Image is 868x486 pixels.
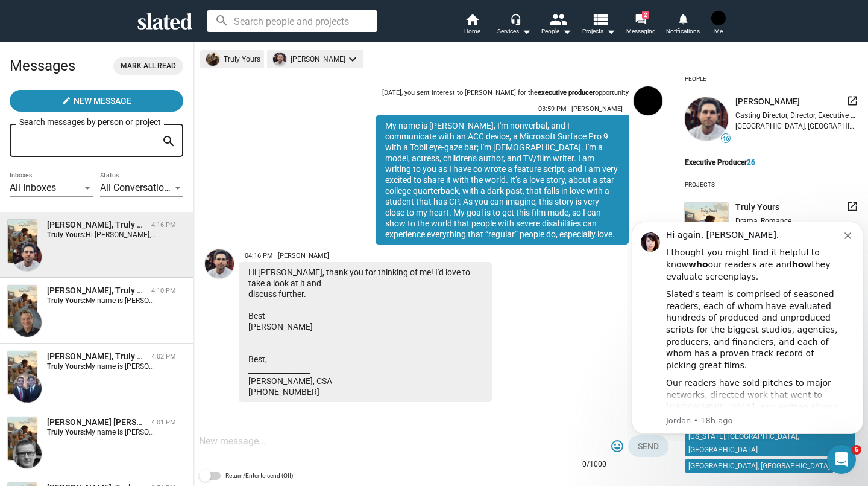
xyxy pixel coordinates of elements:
img: Jonathan Prince [13,308,42,337]
div: My name is [PERSON_NAME], I'm nonverbal, and I communicate with an ACC device, a Microsoft Surfac... [376,115,629,245]
div: [GEOGRAPHIC_DATA], [GEOGRAPHIC_DATA], [GEOGRAPHIC_DATA] [735,122,858,130]
img: Jessica Frew [711,11,726,25]
div: tony boldi, Truly Yours [47,351,146,362]
div: Executive Producer [685,158,858,167]
a: Notifications [662,12,704,39]
span: Notifications [666,24,700,39]
mat-chip: [GEOGRAPHIC_DATA], [GEOGRAPHIC_DATA] [685,459,834,473]
span: Send [638,435,659,457]
button: Services [493,12,535,39]
button: Mark all read [113,57,183,75]
button: Projects [577,12,620,39]
button: People [535,12,577,39]
mat-icon: arrow_drop_down [603,24,618,39]
time: 4:10 PM [151,287,176,295]
div: Jonathan Prince, Truly Yours [47,285,146,296]
strong: Truly Yours: [47,362,86,371]
span: Return/Enter to send (Off) [225,468,293,483]
button: Jessica FrewMe [704,8,733,40]
span: New Message [74,90,131,112]
mat-icon: arrow_drop_down [519,24,533,39]
mat-icon: launch [846,95,858,107]
button: New Message [10,90,183,112]
button: Send [628,435,668,457]
div: Casting Director, Director, Executive Producer, Producer [735,111,858,120]
img: Truly Yours [8,351,37,394]
span: 2 [642,11,649,19]
span: Messaging [626,24,656,39]
span: Home [464,24,480,39]
strong: executive producer [538,89,595,97]
a: Jessica Frew [631,84,665,247]
img: David Guglielmo [13,242,42,271]
time: 4:16 PM [151,221,176,229]
p: Message from Jordan, sent 18h ago [39,205,218,216]
span: [PERSON_NAME] [278,252,329,260]
h2: Messages [10,51,75,80]
img: undefined [273,53,286,66]
span: [PERSON_NAME] [735,96,800,107]
img: David Guglielmo [205,249,234,278]
span: Me [714,24,723,39]
mat-icon: launch [846,200,858,213]
img: Truly Yours [8,417,37,460]
mat-icon: notifications [677,13,688,24]
img: Charles James Denton [13,440,42,468]
span: Truly Yours [735,202,779,213]
div: Our readers have sold pitches to major networks, directed work that went to [GEOGRAPHIC_DATA], an... [39,167,218,238]
input: Search people and projects [207,10,377,32]
a: David Guglielmo [203,247,236,404]
span: 26 [747,158,755,167]
img: undefined [685,97,728,141]
mat-icon: view_list [591,10,609,28]
mat-chip: [PERSON_NAME] [267,50,363,68]
img: Truly Yours [8,220,37,263]
div: Services [497,24,531,39]
mat-icon: headset_mic [510,13,521,24]
mat-icon: home [465,12,479,27]
div: David Guglielmo, Truly Yours [47,219,146,231]
a: Home [451,12,493,39]
mat-icon: search [162,132,176,151]
iframe: Intercom live chat [827,445,856,474]
img: Truly Yours [8,286,37,328]
img: tony boldi [13,374,42,403]
button: Dismiss notification [218,19,227,28]
div: People [685,71,706,88]
div: Hi [PERSON_NAME], thank you for thinking of me! I'd love to take a look at it and discuss further... [239,262,492,402]
span: Hi [PERSON_NAME], thank you for thinking of me! I'd love to take a look at it and discuss further... [86,231,659,239]
mat-chip: [US_STATE], [GEOGRAPHIC_DATA], [GEOGRAPHIC_DATA] [685,430,855,456]
span: 04:16 PM [245,252,273,260]
span: Projects [582,24,615,39]
mat-icon: keyboard_arrow_down [345,52,360,66]
mat-icon: people [549,10,567,28]
time: 4:01 PM [151,418,176,426]
mat-hint: 0/1000 [582,460,606,470]
span: All Conversations [100,182,174,193]
mat-icon: create [61,96,71,106]
span: 03:59 PM [538,105,567,113]
mat-icon: arrow_drop_down [559,24,574,39]
iframe: Intercom notifications message [627,211,868,441]
mat-icon: forum [635,13,646,25]
img: undefined [685,203,728,267]
span: 46 [722,135,730,142]
span: 6 [852,445,861,455]
div: Charles James Denton, Truly Yours [47,417,146,428]
span: Mark all read [121,60,176,72]
span: All Inboxes [10,182,56,193]
div: Projects [685,176,715,193]
time: 4:02 PM [151,353,176,360]
img: Jessica Frew [634,86,662,115]
div: [DATE], you sent interest to [PERSON_NAME] for the opportunity [382,89,629,98]
strong: Truly Yours: [47,296,86,305]
div: People [541,24,571,39]
strong: Truly Yours: [47,428,86,436]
